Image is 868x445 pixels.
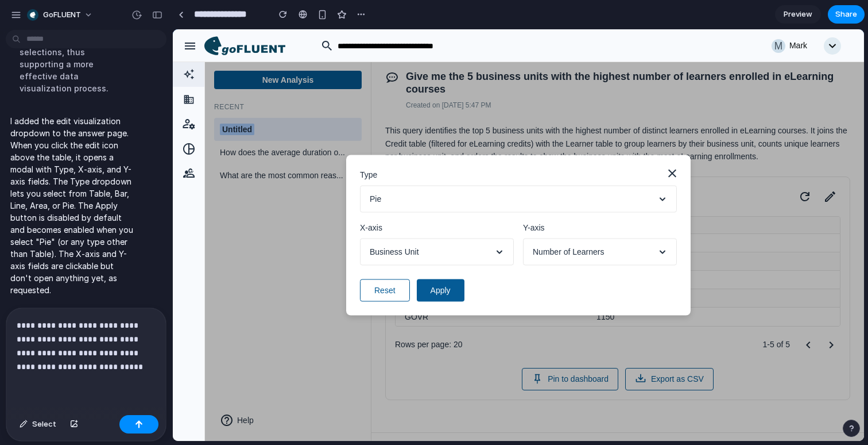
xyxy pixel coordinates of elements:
[775,5,821,24] a: Preview
[32,419,56,430] span: Select
[22,6,99,24] button: goFLUENT
[43,9,81,21] span: goFLUENT
[828,5,865,24] button: Share
[14,415,62,434] button: Select
[835,9,857,20] span: Share
[784,9,812,20] span: Preview
[10,115,133,296] p: I added the edit visualization dropdown to the answer page. When you click the edit icon above th...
